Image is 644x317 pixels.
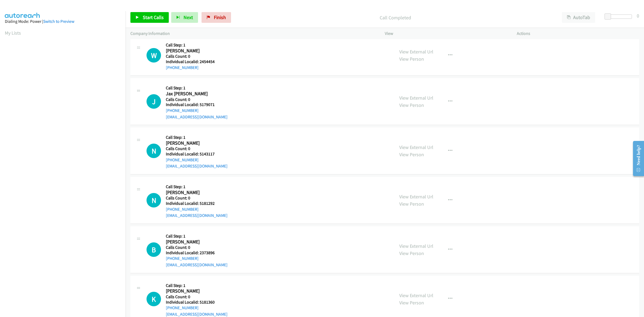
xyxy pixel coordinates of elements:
a: [PHONE_NUMBER] [166,108,199,113]
h2: [PERSON_NAME] [166,239,228,245]
a: [EMAIL_ADDRESS][DOMAIN_NAME] [166,114,228,119]
a: View Person [399,201,424,207]
div: The call is yet to be attempted [147,193,161,207]
h1: J [147,94,161,109]
a: View Person [399,151,424,158]
h5: Calls Count: 0 [166,294,228,300]
a: View External Url [399,49,433,55]
h1: B [147,242,161,257]
span: Finish [214,14,226,20]
p: Call Completed [238,14,552,21]
a: Finish [202,12,231,23]
button: AutoTab [562,12,595,23]
h5: Calls Count: 0 [166,146,228,151]
a: Start Calls [130,12,169,23]
a: View Person [399,300,424,306]
h2: [PERSON_NAME] [166,190,228,196]
a: [EMAIL_ADDRESS][DOMAIN_NAME] [166,213,228,218]
div: Delay between calls (in seconds) [607,14,632,19]
p: View [385,30,507,37]
div: Dialing Mode: Power | [5,18,121,25]
h5: Individual Localid: 5181360 [166,300,228,305]
div: 0 [637,12,639,19]
h1: W [147,48,161,63]
h5: Calls Count: 0 [166,97,228,102]
a: Switch to Preview [43,19,74,24]
h2: [PERSON_NAME] [166,48,228,54]
h5: Individual Localid: 5181292 [166,201,228,206]
div: The call is yet to be attempted [147,292,161,306]
a: View Person [399,102,424,108]
h5: Call Step: 1 [166,184,228,190]
h5: Call Step: 1 [166,283,228,288]
p: Actions [517,30,639,37]
a: [PHONE_NUMBER] [166,207,199,212]
h5: Call Step: 1 [166,234,228,239]
h2: [PERSON_NAME] [166,140,228,146]
h5: Individual Localid: 2373896 [166,250,228,256]
a: [PHONE_NUMBER] [166,305,199,310]
a: [PHONE_NUMBER] [166,256,199,261]
a: [EMAIL_ADDRESS][DOMAIN_NAME] [166,163,228,169]
a: [EMAIL_ADDRESS][DOMAIN_NAME] [166,262,228,267]
iframe: Resource Center [628,137,644,180]
a: View External Url [399,95,433,101]
h1: N [147,144,161,158]
iframe: Dialpad [5,41,126,296]
h5: Call Step: 1 [166,85,228,91]
a: View External Url [399,194,433,200]
div: The call is yet to be attempted [147,48,161,63]
h5: Call Step: 1 [166,42,228,48]
a: [PHONE_NUMBER] [166,157,199,162]
a: View External Url [399,243,433,249]
h5: Calls Count: 0 [166,245,228,250]
span: Next [184,14,193,20]
button: Next [171,12,198,23]
a: My Lists [5,30,21,36]
a: View Person [399,56,424,62]
h5: Individual Localid: 5179071 [166,102,228,107]
h2: Jax [PERSON_NAME] [166,91,228,97]
h5: Individual Localid: 2454454 [166,59,228,64]
h1: N [147,193,161,207]
a: [PHONE_NUMBER] [166,65,199,70]
h2: [PERSON_NAME] [166,288,228,294]
h5: Calls Count: 0 [166,54,228,59]
a: View External Url [399,292,433,298]
p: Company Information [130,30,375,37]
a: View Person [399,250,424,256]
div: The call is yet to be attempted [147,242,161,257]
h5: Individual Localid: 5143117 [166,151,228,157]
a: View External Url [399,144,433,150]
span: Start Calls [143,14,164,20]
div: The call is yet to be attempted [147,144,161,158]
h5: Calls Count: 0 [166,195,228,201]
h5: Call Step: 1 [166,135,228,140]
a: [EMAIL_ADDRESS][DOMAIN_NAME] [166,312,228,317]
h1: K [147,292,161,306]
